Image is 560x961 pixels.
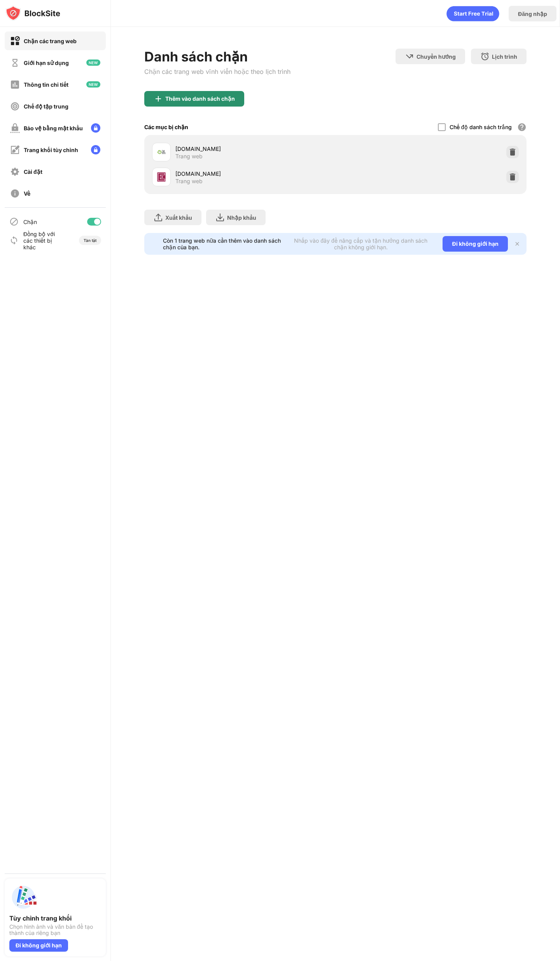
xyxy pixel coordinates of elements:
[492,53,517,60] font: Lịch trình
[24,190,30,197] font: Về
[157,147,166,157] img: favicons
[416,53,456,60] font: Chuyển hướng
[9,883,37,911] img: push-custom-page.svg
[10,123,20,133] img: password-protection-off.svg
[91,123,100,133] img: lock-menu.svg
[9,236,19,245] img: sync-icon.svg
[10,36,20,46] img: block-on.svg
[9,923,93,936] font: Chọn hình ảnh và văn bản để tạo thành của riêng bạn
[163,237,281,250] font: Còn 1 trang web nữa cần thêm vào danh sách chặn của bạn.
[175,145,221,152] font: [DOMAIN_NAME]
[446,6,499,21] div: hoạt hình
[514,241,520,247] img: x-button.svg
[518,11,547,17] font: Đăng nhập
[452,240,498,247] font: Đi không giới hạn
[175,153,203,159] font: Trang web
[24,60,69,66] font: Giới hạn sử dụng
[24,168,42,175] font: Cài đặt
[86,81,100,88] img: new-icon.svg
[10,189,20,198] img: about-off.svg
[5,5,60,21] img: logo-blocksite.svg
[175,178,203,184] font: Trang web
[10,167,20,177] img: settings-off.svg
[24,103,68,110] font: Chế độ tập trung
[24,147,78,153] font: Trang khối tùy chỉnh
[86,60,100,66] img: new-icon.svg
[144,68,290,75] font: Chặn các trang web vĩnh viễn hoặc theo lịch trình
[10,80,20,89] img: insights-off.svg
[227,214,256,221] font: Nhập khẩu
[450,124,512,130] font: Chế độ danh sách trắng
[10,145,20,155] img: customize-block-page-off.svg
[294,237,427,250] font: Nhấp vào đây để nâng cấp và tận hưởng danh sách chặn không giới hạn.
[144,49,248,65] font: Danh sách chặn
[16,942,62,949] font: Đi không giới hạn
[157,172,166,182] img: favicons
[23,219,37,225] font: Chặn
[84,238,96,243] font: Tàn tật
[10,58,20,68] img: time-usage-off.svg
[91,145,100,154] img: lock-menu.svg
[9,217,19,226] img: blocking-icon.svg
[10,102,20,111] img: focus-off.svg
[165,214,192,221] font: Xuất khẩu
[23,231,55,250] font: Đồng bộ với các thiết bị khác
[9,914,72,922] font: Tùy chỉnh trang khối
[24,81,68,88] font: Thông tin chi tiết
[24,38,77,44] font: Chặn các trang web
[24,125,83,131] font: Bảo vệ bằng mật khẩu
[144,124,188,130] font: Các mục bị chặn
[175,170,221,177] font: [DOMAIN_NAME]
[165,95,235,102] font: Thêm vào danh sách chặn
